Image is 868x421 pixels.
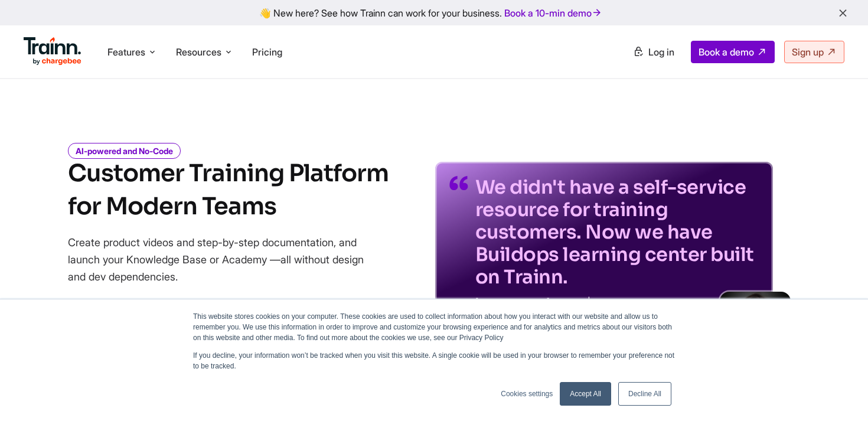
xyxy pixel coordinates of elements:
p: [PERSON_NAME] I Dangal | Buildops [475,298,759,307]
i: AI-powered and No-Code [68,143,181,159]
img: sabina-buildops.d2e8138.png [720,292,791,363]
span: Features [107,45,145,58]
span: Sign up [792,46,824,58]
div: 👋 New here? See how Trainn can work for your business. [7,7,861,18]
a: Pricing [252,46,282,58]
a: Log in [626,41,681,63]
a: Accept All [560,382,611,406]
p: We didn't have a self-service resource for training customers. Now we have Buildops learning cent... [475,176,759,288]
a: Sign up [784,41,844,63]
img: quotes-purple.41a7099.svg [449,176,468,190]
img: Trainn Logo [24,37,81,66]
span: Log in [648,46,674,58]
a: Book a 10-min demo [502,5,605,21]
p: If you decline, your information won’t be tracked when you visit this website. A single cookie wi... [193,350,675,371]
span: Book a demo [699,46,754,58]
a: Cookies settings [501,389,553,399]
h1: Customer Training Platform for Modern Teams [68,157,389,223]
p: This website stores cookies on your computer. These cookies are used to collect information about... [193,311,675,343]
p: Create product videos and step-by-step documentation, and launch your Knowledge Base or Academy —... [68,234,381,285]
a: Decline All [618,382,671,406]
span: Resources [176,45,221,58]
a: Book a demo [691,41,775,63]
